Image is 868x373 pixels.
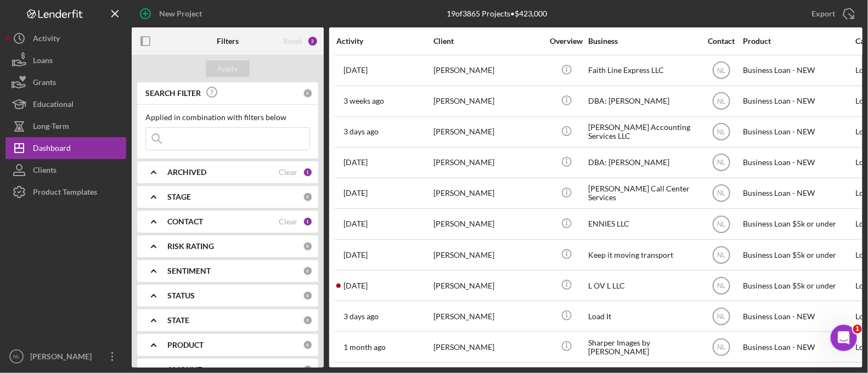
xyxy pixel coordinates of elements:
text: NL [13,354,20,360]
div: [PERSON_NAME] [27,346,99,370]
button: Apply [206,60,250,77]
div: Contact [701,37,742,46]
div: Business Loan - NEW [743,87,853,116]
time: 2025-08-26 22:14 [343,127,379,136]
div: [PERSON_NAME] [433,271,543,300]
time: 2025-07-30 14:09 [343,343,386,352]
b: STAGE [167,193,191,201]
div: Loans [33,49,53,74]
div: Long-Term [33,115,69,140]
div: Business Loan - NEW [743,302,853,331]
text: NL [717,313,726,320]
div: [PERSON_NAME] [433,240,543,269]
text: NL [717,128,726,136]
a: Activity [5,27,126,49]
button: Long-Term [5,115,126,137]
div: New Project [159,3,202,25]
b: SENTIMENT [167,267,211,275]
div: [PERSON_NAME] Accounting Services LLC [588,117,698,146]
div: 1 [303,167,313,177]
div: [PERSON_NAME] [433,332,543,361]
div: [PERSON_NAME] [433,302,543,331]
div: [PERSON_NAME] [433,148,543,177]
button: Grants [5,71,126,93]
b: RISK RATING [167,242,214,251]
text: NL [717,343,726,351]
div: L OV L LLC [588,271,698,300]
div: Clear [279,168,297,177]
div: Business Loan - NEW [743,117,853,146]
div: 1 [303,217,313,227]
div: Activity [336,37,432,46]
div: Clear [279,217,297,226]
div: Business [588,37,698,46]
text: NL [717,98,726,105]
button: NL[PERSON_NAME] [5,346,126,368]
div: 0 [303,241,313,251]
text: NL [717,159,726,167]
button: Dashboard [5,137,126,159]
div: Business Loan - NEW [743,332,853,361]
div: [PERSON_NAME] [433,87,543,116]
div: Educational [33,93,74,118]
div: Product [743,37,853,46]
div: Business Loan - NEW [743,56,853,85]
button: Clients [5,159,126,181]
text: NL [717,221,726,228]
div: Load It [588,302,698,331]
div: 0 [303,291,313,301]
b: CONTACT [167,217,203,226]
div: [PERSON_NAME] [433,179,543,208]
div: DBA: [PERSON_NAME] [588,148,698,177]
text: NL [717,251,726,259]
div: Business Loan $5k or under [743,271,853,300]
text: NL [717,67,726,75]
div: DBA: [PERSON_NAME] [588,87,698,116]
text: NL [717,190,726,197]
time: 2025-08-20 14:36 [343,219,368,228]
time: 2025-08-27 02:32 [343,312,379,321]
div: Apply [218,60,238,77]
button: Educational [5,93,126,115]
div: ENNIES LLC [588,210,698,239]
div: Business Loan $5k or under [743,240,853,269]
b: STATUS [167,291,195,300]
div: 0 [303,315,313,325]
div: Business Loan - NEW [743,179,853,208]
time: 2025-08-22 19:39 [343,66,368,75]
b: PRODUCT [167,341,204,349]
div: [PERSON_NAME] Call Center Services [588,179,698,208]
div: Applied in combination with filters below [145,113,310,122]
div: Keep it moving transport [588,240,698,269]
div: Dashboard [33,137,71,162]
div: Business Loan $5k or under [743,210,853,239]
span: 1 [853,325,862,334]
div: Grants [33,71,56,96]
b: Filters [217,37,239,46]
button: Product Templates [5,181,126,203]
div: Activity [33,27,60,52]
div: [PERSON_NAME] [433,210,543,239]
time: 2025-08-28 03:37 [343,251,368,259]
div: Product Templates [33,181,97,206]
div: Reset [283,37,302,46]
div: [PERSON_NAME] [433,56,543,85]
time: 2025-08-18 20:32 [343,189,368,197]
button: New Project [132,3,213,25]
time: 2025-08-27 17:07 [343,158,368,167]
div: Overview [546,37,587,46]
div: Business Loan - NEW [743,148,853,177]
div: Export [811,3,835,25]
div: 0 [303,88,313,98]
b: SEARCH FILTER [145,89,201,98]
div: Sharper Images by [PERSON_NAME] [588,332,698,361]
button: Export [801,3,863,25]
div: 0 [303,340,313,350]
time: 2025-08-28 17:45 [343,281,368,290]
div: 0 [303,192,313,202]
